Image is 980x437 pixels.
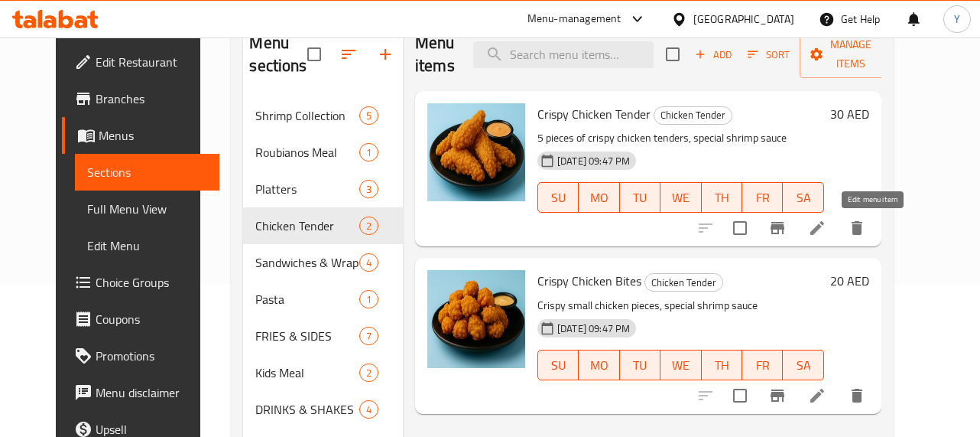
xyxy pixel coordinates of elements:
span: Kids Meal [255,364,359,382]
span: FR [748,187,777,209]
button: Branch-specific-item [759,210,796,246]
span: 1 [360,145,378,160]
button: delete [839,377,875,414]
div: Sandwiches & Wraps4 [243,244,403,281]
button: FR [742,350,783,380]
span: MO [585,187,613,209]
a: Branches [62,80,219,117]
span: TU [626,187,654,209]
div: Menu-management [527,10,621,28]
span: Edit Restaurant [96,53,207,71]
div: DRINKS & SHAKES4 [243,391,403,428]
span: Shrimp Collection [255,106,359,125]
span: WE [667,187,695,209]
a: Promotions [62,338,219,374]
span: 4 [360,256,378,270]
span: Add item [689,43,738,67]
span: TU [626,354,654,377]
span: Coupons [96,310,207,328]
span: Select to update [724,380,756,412]
span: Chicken Tender [645,274,722,292]
img: Crispy Chicken Bites [427,270,525,368]
button: SA [783,182,823,213]
div: items [359,400,378,419]
h6: 20 AED [830,270,869,292]
button: Manage items [800,31,902,78]
span: Sections [87,163,207,181]
div: Chicken Tender [654,106,732,125]
a: Full Menu View [75,191,219,227]
div: [GEOGRAPHIC_DATA] [693,11,794,28]
div: items [359,364,378,382]
button: WE [660,350,701,380]
span: Menus [99,126,207,145]
h6: 30 AED [830,103,869,125]
span: TH [708,187,736,209]
span: TH [708,354,736,377]
span: Sandwiches & Wraps [255,253,359,272]
a: Edit Menu [75,227,219,264]
span: Chicken Tender [255,217,359,235]
span: Platters [255,180,359,198]
a: Sections [75,154,219,191]
a: Edit Restaurant [62,44,219,80]
span: Promotions [96,347,207,365]
button: Sort [744,43,793,67]
img: Crispy Chicken Tender [427,103,525,201]
span: SA [789,187,817,209]
span: 3 [360,182,378,197]
div: Pasta [255,290,359,308]
a: Menu disclaimer [62,374,219,411]
a: Edit menu item [808,386,826,405]
button: FR [742,182,783,213]
span: Edit Menu [87,236,207,255]
span: Crispy Chicken Bites [537,269,641,292]
span: SU [544,187,573,209]
span: Choice Groups [96,273,207,292]
button: SU [537,350,579,380]
button: Add [689,43,738,67]
div: items [359,290,378,308]
span: 4 [360,403,378,417]
span: 1 [360,292,378,307]
a: Coupons [62,301,219,338]
span: 7 [360,329,378,344]
a: Choice Groups [62,264,219,301]
span: Menu disclaimer [96,383,207,402]
div: items [359,253,378,272]
span: Select to update [724,212,756,244]
button: MO [579,350,619,380]
span: 5 [360,109,378,123]
div: Kids Meal2 [243,354,403,391]
span: Full Menu View [87,200,207,218]
div: Chicken Tender2 [243,207,403,244]
div: FRIES & SIDES [255,327,359,345]
nav: Menu sections [243,91,403,434]
div: items [359,327,378,345]
button: Branch-specific-item [759,377,796,414]
span: Branches [96,90,207,108]
div: FRIES & SIDES7 [243,318,403,354]
a: Menus [62,117,219,154]
button: WE [660,182,701,213]
div: Platters3 [243,171,403,207]
span: Sort [748,46,790,64]
button: TU [620,182,660,213]
span: DRINKS & SHAKES [255,400,359,419]
button: TH [702,350,742,380]
p: Crispy small chicken pieces, special shrimp sauce [537,296,824,315]
button: TU [620,350,660,380]
h2: Menu items [415,31,455,77]
input: search [473,41,654,68]
span: Manage items [812,35,890,73]
h2: Menu sections [249,31,307,77]
span: Chicken Tender [654,106,732,124]
button: SA [783,350,823,380]
span: Add [693,46,734,64]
